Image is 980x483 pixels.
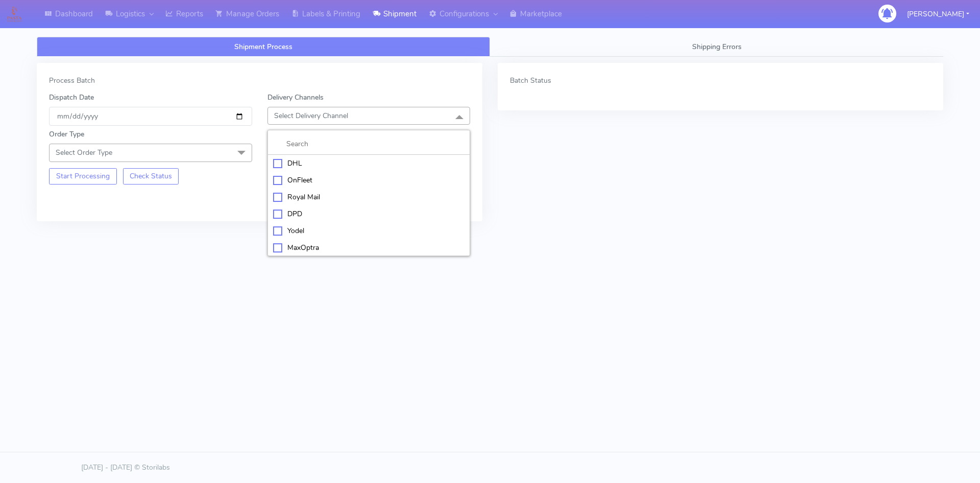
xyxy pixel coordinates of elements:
[267,92,324,103] label: Delivery Channels
[56,148,112,157] span: Select Order Type
[49,92,94,103] label: Dispatch Date
[273,158,465,169] div: DHL
[273,175,465,186] div: OnFleet
[49,75,470,86] div: Process Batch
[273,242,465,253] div: MaxOptra
[273,225,465,236] div: Yodel
[510,75,931,86] div: Batch Status
[273,209,465,219] div: DPD
[123,168,179,185] button: Check Status
[273,139,465,149] input: multiselect-search
[274,111,348,121] span: Select Delivery Channel
[37,37,943,57] ul: Tabs
[49,129,84,140] label: Order Type
[899,4,977,25] button: [PERSON_NAME]
[273,192,465,202] div: Royal Mail
[234,42,292,52] span: Shipment Process
[692,42,742,52] span: Shipping Errors
[49,168,117,185] button: Start Processing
